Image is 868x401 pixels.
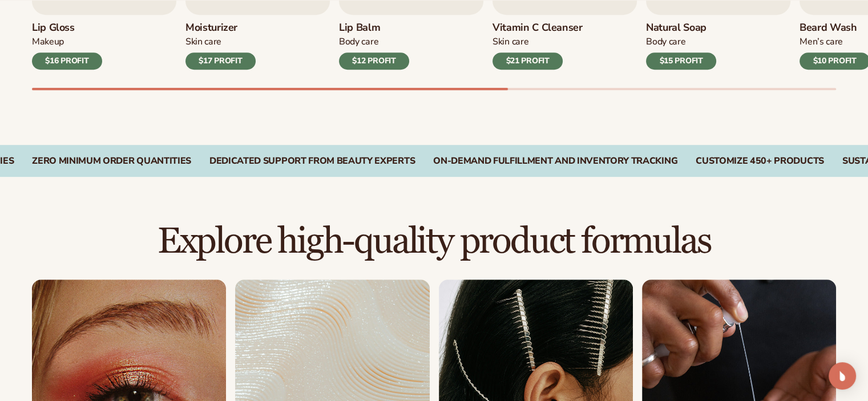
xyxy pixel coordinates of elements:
div: Dedicated Support From Beauty Experts [209,156,415,167]
div: Body Care [339,36,409,48]
div: $21 PROFIT [492,52,563,70]
div: Open Intercom Messenger [829,362,856,390]
h3: Vitamin C Cleanser [492,22,583,34]
div: $16 PROFIT [32,52,102,70]
div: Skin Care [185,36,256,48]
div: $17 PROFIT [185,52,256,70]
div: Skin Care [492,36,583,48]
div: CUSTOMIZE 450+ PRODUCTS [696,156,824,167]
div: On-Demand Fulfillment and Inventory Tracking [433,156,677,167]
h3: Lip Balm [339,22,409,34]
div: Zero Minimum Order QuantitieS [32,156,191,167]
h3: Natural Soap [646,22,716,34]
h3: Moisturizer [185,22,256,34]
div: Body Care [646,36,716,48]
div: $12 PROFIT [339,52,409,70]
div: $15 PROFIT [646,52,716,70]
div: Makeup [32,36,102,48]
h3: Lip Gloss [32,22,102,34]
h2: Explore high-quality product formulas [32,222,836,261]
